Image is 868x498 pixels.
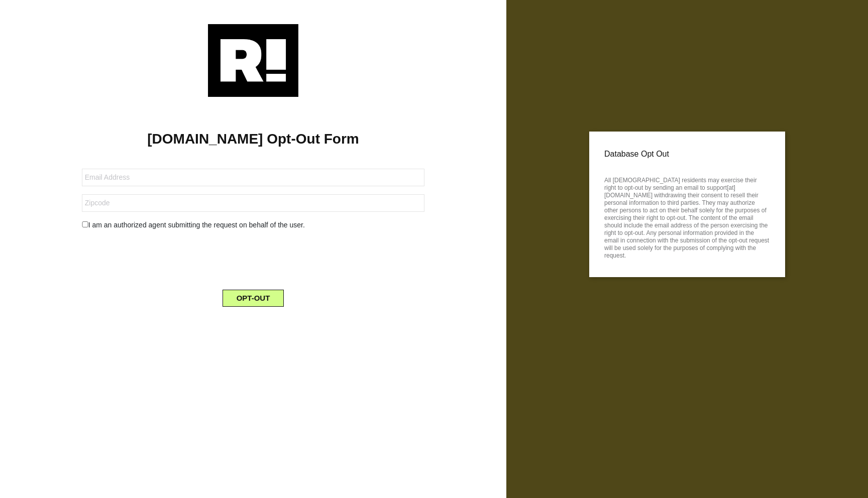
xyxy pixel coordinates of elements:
h1: [DOMAIN_NAME] Opt-Out Form [15,131,491,148]
img: Retention.com [208,24,298,97]
button: OPT-OUT [223,290,284,307]
p: Database Opt Out [604,147,770,162]
p: All [DEMOGRAPHIC_DATA] residents may exercise their right to opt-out by sending an email to suppo... [604,174,770,260]
input: Email Address [82,169,425,186]
div: I am an authorized agent submitting the request on behalf of the user. [74,220,432,230]
iframe: reCAPTCHA [177,238,330,278]
input: Zipcode [82,194,425,212]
